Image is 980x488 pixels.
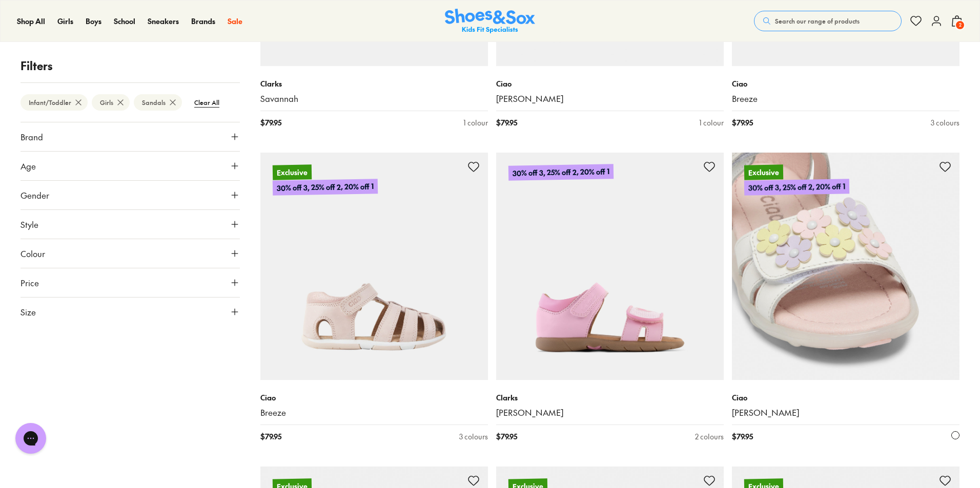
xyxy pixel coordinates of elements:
[955,20,965,30] span: 2
[931,117,959,128] div: 3 colours
[86,16,101,27] a: Boys
[21,247,45,260] span: Colour
[496,117,517,128] span: $ 79.95
[21,57,240,74] p: Filters
[191,16,215,27] a: Brands
[732,392,959,403] p: Ciao
[496,407,724,418] a: [PERSON_NAME]
[732,93,959,104] a: Breeze
[21,122,240,151] button: Brand
[260,117,281,128] span: $ 79.95
[260,407,488,418] a: Breeze
[21,210,240,239] button: Style
[21,306,36,318] span: Size
[21,268,240,297] button: Price
[260,93,488,104] a: Savannah
[57,16,73,27] a: Girls
[21,239,240,268] button: Colour
[260,153,488,380] a: Exclusive30% off 3, 25% off 2, 20% off 1
[21,277,39,289] span: Price
[21,218,38,230] span: Style
[496,93,724,104] a: [PERSON_NAME]
[732,431,753,442] span: $ 79.95
[21,181,240,209] button: Gender
[148,16,179,27] a: Sneakers
[114,16,135,27] a: School
[699,117,724,128] div: 1 colour
[21,131,43,143] span: Brand
[445,9,535,34] a: Shoes & Sox
[508,164,614,181] p: 30% off 3, 25% off 2, 20% off 1
[732,117,753,128] span: $ 79.95
[496,392,724,403] p: Clarks
[273,164,312,180] p: Exclusive
[17,16,45,27] a: Shop All
[21,94,88,111] btn: Infant/Toddler
[951,10,963,32] button: 2
[21,152,240,180] button: Age
[21,160,36,172] span: Age
[496,153,724,380] a: 30% off 3, 25% off 2, 20% off 1
[695,431,724,442] div: 2 colours
[459,431,488,442] div: 3 colours
[228,16,242,27] a: Sale
[92,94,130,111] btn: Girls
[496,78,724,89] p: Ciao
[744,176,850,198] p: 30% off 3, 25% off 2, 20% off 1
[260,392,488,403] p: Ciao
[10,419,51,457] iframe: Gorgias live chat messenger
[496,431,517,442] span: $ 79.95
[21,189,49,201] span: Gender
[754,11,902,31] button: Search our range of products
[273,179,378,196] p: 30% off 3, 25% off 2, 20% off 1
[732,407,959,418] a: [PERSON_NAME]
[21,298,240,326] button: Size
[732,153,959,380] a: Exclusive30% off 3, 25% off 2, 20% off 1
[775,16,860,26] span: Search our range of products
[732,78,959,89] p: Ciao
[134,94,182,111] btn: Sandals
[186,93,228,112] btn: Clear All
[260,78,488,89] p: Clarks
[260,431,281,442] span: $ 79.95
[463,117,488,128] div: 1 colour
[744,163,784,181] p: Exclusive
[445,9,535,34] img: SNS_Logo_Responsive.svg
